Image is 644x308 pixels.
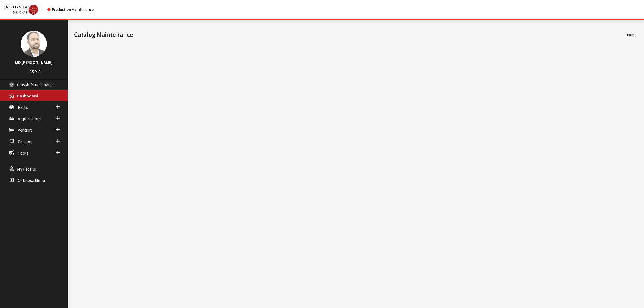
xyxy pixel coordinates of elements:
[18,116,41,121] span: Applications
[3,5,38,15] img: Catalog Maintenance
[18,139,33,144] span: Catalog
[21,31,47,57] img: MD Hossain
[47,7,94,12] div: Production Maintenance
[627,32,636,38] li: Home
[28,68,40,73] a: Log out
[3,4,47,15] a: Insignia Group logo
[5,59,62,65] h3: MD [PERSON_NAME]
[18,150,28,156] span: Tools
[18,127,33,133] span: Vendors
[17,82,55,87] span: Classic Maintenance
[74,30,627,40] h1: Catalog Maintenance
[17,93,38,99] span: Dashboard
[18,178,45,183] span: Collapse Menu
[17,166,36,172] span: My Profile
[18,104,28,110] span: Parts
